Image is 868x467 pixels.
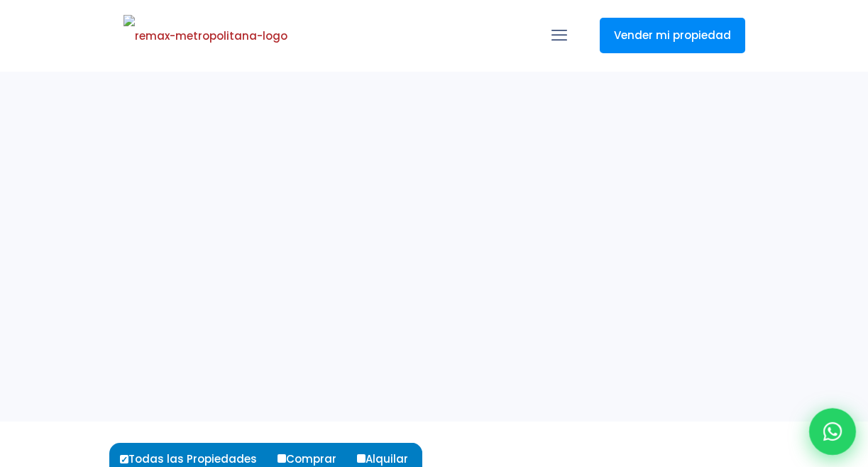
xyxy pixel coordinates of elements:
input: Comprar [278,454,286,463]
img: remax-metropolitana-logo [123,15,287,57]
a: mobile menu [547,23,571,48]
a: Vender mi propiedad [600,18,745,53]
input: Alquilar [357,454,366,463]
input: Todas las Propiedades [120,455,128,463]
